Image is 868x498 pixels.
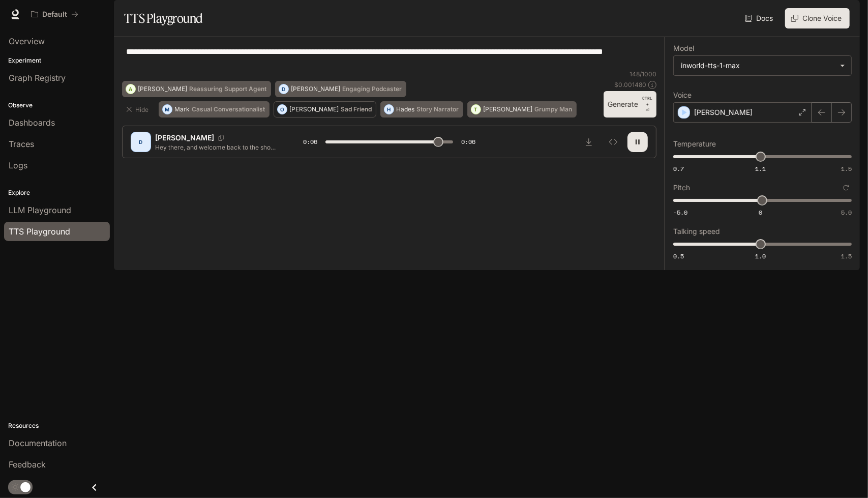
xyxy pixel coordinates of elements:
p: $ 0.001480 [614,80,646,89]
p: [PERSON_NAME] [694,107,753,118]
div: D [133,134,149,150]
p: [PERSON_NAME] [289,106,339,112]
span: 5.0 [841,208,852,217]
p: [PERSON_NAME] [483,106,532,112]
p: Temperature [673,140,716,148]
button: Hide [122,101,155,118]
span: 0.7 [673,164,684,173]
p: [PERSON_NAME] [291,86,340,92]
div: T [471,101,481,118]
button: Clone Voice [785,8,850,28]
button: Download audio [579,132,599,152]
span: 0:06 [461,137,475,147]
p: Default [42,10,67,19]
div: inworld-tts-1-max [674,56,851,75]
span: 0.5 [673,252,684,260]
span: 1.1 [755,164,766,173]
button: All workspaces [26,4,83,24]
p: Sad Friend [341,106,372,112]
span: 0:06 [303,137,317,147]
p: Mark [174,106,190,112]
p: ⏎ [642,95,652,113]
button: T[PERSON_NAME]Grumpy Man [467,101,577,118]
button: Inspect [603,132,623,152]
a: Docs [743,8,777,28]
div: H [384,101,394,118]
div: M [163,101,172,118]
span: -5.0 [673,208,687,217]
button: Reset to default [841,182,852,193]
button: MMarkCasual Conversationalist [159,101,270,118]
span: 1.5 [841,164,852,173]
p: Model [673,45,694,52]
p: 148 / 1000 [630,70,656,78]
button: D[PERSON_NAME]Engaging Podcaster [275,81,406,97]
span: 1.0 [755,252,766,260]
button: GenerateCTRL +⏎ [604,91,656,118]
p: Engaging Podcaster [342,86,402,92]
button: A[PERSON_NAME]Reassuring Support Agent [122,81,271,97]
div: O [278,101,287,118]
p: [PERSON_NAME] [138,86,187,92]
p: Grumpy Man [534,106,572,112]
p: Casual Conversationalist [192,106,265,112]
span: 0 [759,208,762,217]
button: HHadesStory Narrator [380,101,463,118]
div: A [126,81,135,97]
p: Pitch [673,184,690,191]
div: inworld-tts-1-max [681,61,835,71]
p: [PERSON_NAME] [155,133,214,143]
p: Hey there, and welcome back to the show! We've got a fascinating episode lined up [DATE], includi... [155,143,279,152]
button: O[PERSON_NAME]Sad Friend [274,101,376,118]
button: Copy Voice ID [214,135,228,141]
span: 1.5 [841,252,852,260]
p: Talking speed [673,228,720,235]
h1: TTS Playground [124,8,203,28]
div: D [279,81,288,97]
p: Voice [673,92,692,99]
p: Reassuring Support Agent [189,86,266,92]
p: Story Narrator [416,106,459,112]
p: CTRL + [642,95,652,107]
p: Hades [396,106,414,112]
